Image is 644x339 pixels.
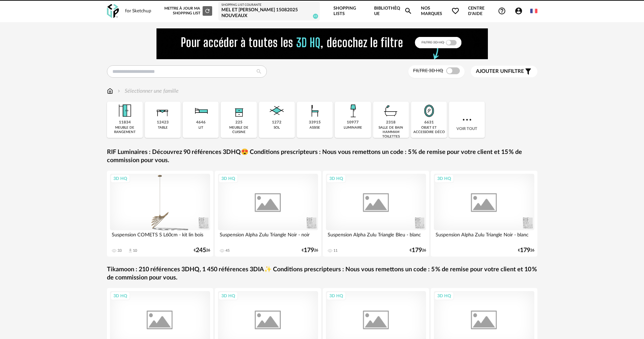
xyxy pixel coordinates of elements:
[107,148,537,165] a: RIF Luminaires : Découvrez 90 références 3DHQ😍 Conditions prescripteurs : Nous vous remettons un ...
[375,126,407,139] div: salle de bain hammam toilettes
[326,230,426,244] div: Suspension Alpha Zulu Triangle Bleu - blanc
[215,171,321,257] a: 3D HQ Suspension Alpha Zulu Triangle Noir - noir 45 €17926
[196,248,206,253] span: 245
[404,7,412,15] span: Magnify icon
[476,69,508,74] span: Ajouter un
[218,230,318,244] div: Suspension Alpha Zulu Triangle Noir - noir
[309,120,321,125] div: 33915
[313,14,318,19] span: 41
[386,120,396,125] div: 2318
[524,67,532,76] span: Filter icon
[268,102,286,120] img: Sol.png
[515,7,526,15] span: Account Circle icon
[434,174,454,183] div: 3D HQ
[230,102,248,120] img: Rangement.png
[344,102,362,120] img: Luminaire.png
[110,230,210,244] div: Suspension COMETS S L60cm - kit lin bois
[344,126,362,130] div: luminaire
[451,7,460,15] span: Heart Outline icon
[306,102,324,120] img: Assise.png
[109,126,141,134] div: meuble de rangement
[125,8,151,14] div: for Sketchup
[310,126,320,130] div: assise
[107,266,537,282] a: Tikamoon : 210 références 3DHQ, 1 450 références 3DIA✨ Conditions prescripteurs : Nous vous remet...
[434,230,534,244] div: Suspension Alpha Zulu Triangle Noir - blanc
[515,7,523,15] span: Account Circle icon
[449,102,485,138] div: Voir tout
[225,248,230,253] div: 45
[163,6,212,16] div: Mettre à jour ma Shopping List
[218,174,238,183] div: 3D HQ
[204,9,210,13] span: Refresh icon
[235,120,243,125] div: 225
[107,4,119,18] img: OXP
[333,248,338,253] div: 11
[420,102,438,120] img: Miroir.png
[119,120,131,125] div: 11834
[128,248,133,253] span: Download icon
[192,102,210,120] img: Literie.png
[520,248,530,253] span: 179
[434,291,454,300] div: 3D HQ
[153,102,172,120] img: Table.png
[461,114,473,126] img: more.7b13dc1.svg
[156,28,488,59] img: FILTRE%20HQ%20NEW_V1%20(4).gif
[323,171,429,257] a: 3D HQ Suspension Alpha Zulu Triangle Bleu - blanc 11 €17926
[476,68,524,75] span: filtre
[157,120,169,125] div: 12423
[424,120,434,125] div: 6631
[116,87,179,95] div: Sélectionner une famille
[498,7,506,15] span: Help Circle Outline icon
[158,126,168,130] div: table
[272,120,282,125] div: 1272
[107,171,214,257] a: 3D HQ Suspension COMETS S L60cm - kit lin bois 33 Download icon 10 €24526
[194,248,210,253] div: € 26
[382,102,400,120] img: Salle%20de%20bain.png
[223,126,255,134] div: meuble de cuisine
[110,291,130,300] div: 3D HQ
[468,5,506,17] span: Centre d'aideHelp Circle Outline icon
[221,7,317,19] div: MEL ET [PERSON_NAME] 15082025 nouveaux
[116,87,122,95] img: svg+xml;base64,PHN2ZyB3aWR0aD0iMTYiIGhlaWdodD0iMTYiIHZpZXdCb3g9IjAgMCAxNiAxNiIgZmlsbD0ibm9uZSIgeG...
[133,248,137,253] div: 10
[347,120,359,125] div: 10977
[530,8,537,14] img: fr
[107,87,113,95] img: svg+xml;base64,PHN2ZyB3aWR0aD0iMTYiIGhlaWdodD0iMTciIHZpZXdCb3g9IjAgMCAxNiAxNyIgZmlsbD0ibm9uZSIgeG...
[115,102,134,120] img: Meuble%20de%20rangement.png
[118,248,122,253] div: 33
[412,248,422,253] span: 179
[304,248,314,253] span: 179
[274,126,280,130] div: sol
[410,248,426,253] div: € 26
[431,171,537,257] a: 3D HQ Suspension Alpha Zulu Triangle Noir - blanc €17926
[326,291,346,300] div: 3D HQ
[326,174,346,183] div: 3D HQ
[221,3,317,7] div: Shopping List courante
[413,126,445,134] div: objet et accessoire déco
[471,66,537,77] button: Ajouter unfiltre Filter icon
[302,248,318,253] div: € 26
[413,68,443,73] span: Filtre 3D HQ
[218,291,238,300] div: 3D HQ
[196,120,206,125] div: 4646
[198,126,203,130] div: lit
[518,248,534,253] div: € 26
[221,3,317,19] a: Shopping List courante MEL ET [PERSON_NAME] 15082025 nouveaux 41
[110,174,130,183] div: 3D HQ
